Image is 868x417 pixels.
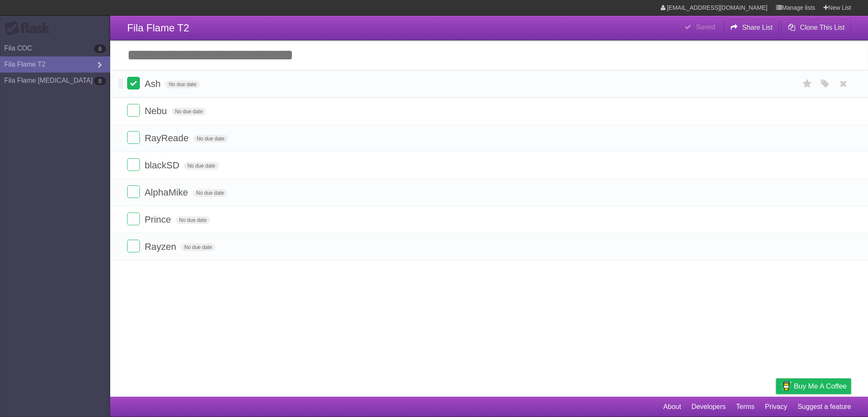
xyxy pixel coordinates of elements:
[145,241,178,252] span: Rayzen
[127,240,140,252] label: Done
[127,104,140,117] label: Done
[145,106,169,116] span: Nebu
[165,81,200,88] span: No due date
[799,77,815,91] label: Star task
[781,20,851,35] button: Clone This List
[94,45,106,53] b: 6
[94,77,106,85] b: 8
[800,24,845,31] b: Clone This List
[799,131,815,145] label: Star task
[765,399,787,415] a: Privacy
[193,135,228,143] span: No due date
[172,108,206,115] span: No due date
[127,131,140,144] label: Done
[127,77,140,90] label: Done
[145,160,181,171] span: blackSD
[723,20,779,35] button: Share List
[4,21,55,36] div: Flask
[193,189,227,197] span: No due date
[799,158,815,172] label: Star task
[176,216,210,224] span: No due date
[127,185,140,198] label: Done
[127,22,189,34] span: Fila Flame T2
[799,240,815,254] label: Star task
[742,24,773,31] b: Share List
[799,185,815,199] label: Star task
[145,133,191,143] span: RayReade
[127,158,140,171] label: Done
[799,213,815,227] label: Star task
[780,379,792,393] img: Buy me a coffee
[145,214,173,225] span: Prince
[799,104,815,118] label: Star task
[145,78,163,89] span: Ash
[696,23,715,31] b: Saved
[691,399,726,415] a: Developers
[184,162,218,170] span: No due date
[663,399,681,415] a: About
[736,399,755,415] a: Terms
[181,243,215,251] span: No due date
[776,378,851,394] a: Buy me a coffee
[798,399,851,415] a: Suggest a feature
[794,379,847,394] span: Buy me a coffee
[145,187,190,198] span: AlphaMike
[127,213,140,225] label: Done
